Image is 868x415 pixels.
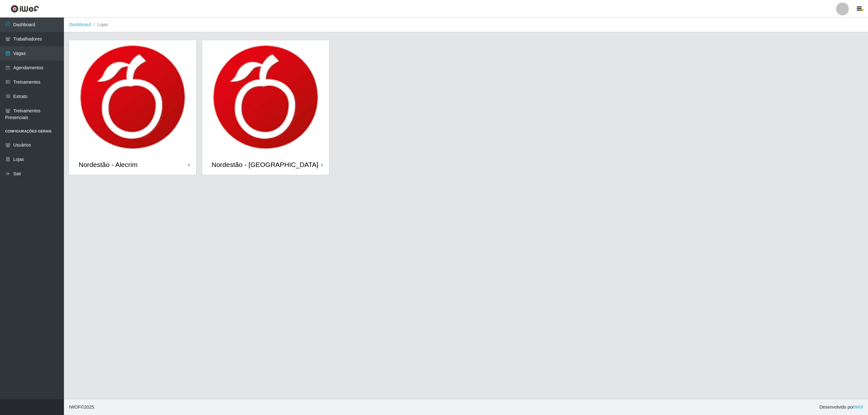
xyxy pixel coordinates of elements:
[854,404,863,410] a: iWof
[202,40,329,154] img: cardImg
[69,404,81,410] span: IWOF
[212,161,318,169] div: Nordestão - [GEOGRAPHIC_DATA]
[79,161,137,169] div: Nordestão - Alecrim
[69,22,91,27] a: Dashboard
[64,18,868,32] nav: breadcrumb
[69,404,95,411] span: © 2025 .
[69,40,196,175] a: Nordestão - Alecrim
[69,40,196,154] img: cardImg
[11,5,39,13] img: CoreUI Logo
[819,404,863,411] span: Desenvolvido por
[91,21,108,28] li: Lojas
[202,40,329,175] a: Nordestão - [GEOGRAPHIC_DATA]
